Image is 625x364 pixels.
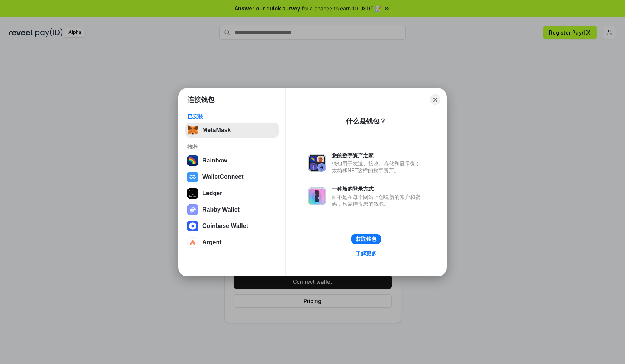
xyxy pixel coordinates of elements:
[351,234,381,244] button: 获取钱包
[332,152,424,159] div: 您的数字资产之家
[187,95,214,104] h1: 连接钱包
[185,153,279,168] button: Rainbow
[185,219,279,233] button: Coinbase Wallet
[202,206,240,213] div: Rabby Wallet
[202,174,244,180] div: WalletConnect
[308,187,326,205] img: svg+xml,%3Csvg%20xmlns%3D%22http%3A%2F%2Fwww.w3.org%2F2000%2Fsvg%22%20fill%3D%22none%22%20viewBox...
[202,157,227,164] div: Rainbow
[346,117,386,126] div: 什么是钱包？
[202,239,222,246] div: Argent
[187,155,198,166] img: svg+xml,%3Csvg%20width%3D%22120%22%20height%3D%22120%22%20viewBox%3D%220%200%20120%20120%22%20fil...
[332,194,424,207] div: 而不是在每个网站上创建新的账户和密码，只需连接您的钱包。
[187,125,198,135] img: svg+xml,%3Csvg%20fill%3D%22none%22%20height%3D%2233%22%20viewBox%3D%220%200%2035%2033%22%20width%...
[185,123,279,138] button: MetaMask
[187,221,198,231] img: svg+xml,%3Csvg%20width%3D%2228%22%20height%3D%2228%22%20viewBox%3D%220%200%2028%2028%22%20fill%3D...
[332,186,424,192] div: 一种新的登录方式
[185,186,279,201] button: Ledger
[187,113,276,120] div: 已安装
[356,250,376,257] div: 了解更多
[202,127,231,133] div: MetaMask
[351,249,381,258] a: 了解更多
[187,172,198,182] img: svg+xml,%3Csvg%20width%3D%2228%22%20height%3D%2228%22%20viewBox%3D%220%200%2028%2028%22%20fill%3D...
[308,154,326,172] img: svg+xml,%3Csvg%20xmlns%3D%22http%3A%2F%2Fwww.w3.org%2F2000%2Fsvg%22%20fill%3D%22none%22%20viewBox...
[202,190,222,197] div: Ledger
[185,202,279,217] button: Rabby Wallet
[356,236,376,242] div: 获取钱包
[202,223,248,229] div: Coinbase Wallet
[187,204,198,215] img: svg+xml,%3Csvg%20xmlns%3D%22http%3A%2F%2Fwww.w3.org%2F2000%2Fsvg%22%20fill%3D%22none%22%20viewBox...
[185,235,279,250] button: Argent
[185,170,279,184] button: WalletConnect
[430,94,440,105] button: Close
[187,237,198,248] img: svg+xml,%3Csvg%20width%3D%2228%22%20height%3D%2228%22%20viewBox%3D%220%200%2028%2028%22%20fill%3D...
[332,160,424,174] div: 钱包用于发送、接收、存储和显示像以太坊和NFT这样的数字资产。
[187,188,198,199] img: svg+xml,%3Csvg%20xmlns%3D%22http%3A%2F%2Fwww.w3.org%2F2000%2Fsvg%22%20width%3D%2228%22%20height%3...
[187,144,276,150] div: 推荐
